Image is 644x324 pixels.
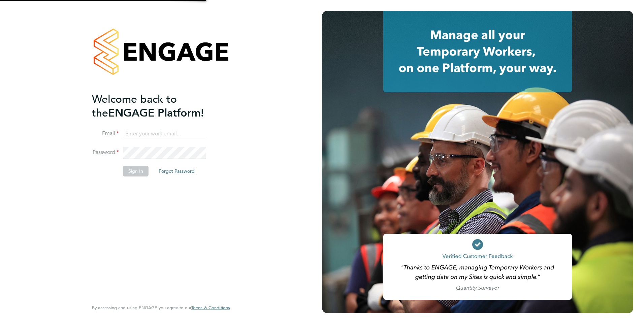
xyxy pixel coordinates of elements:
label: Email [92,130,119,137]
span: By accessing and using ENGAGE you agree to our [92,305,230,311]
label: Password [92,149,119,156]
h2: ENGAGE Platform! [92,92,223,120]
input: Enter your work email... [123,128,206,140]
span: Welcome back to the [92,93,177,120]
button: Forgot Password [153,166,200,176]
a: Terms & Conditions [191,305,230,311]
button: Sign In [123,166,149,176]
